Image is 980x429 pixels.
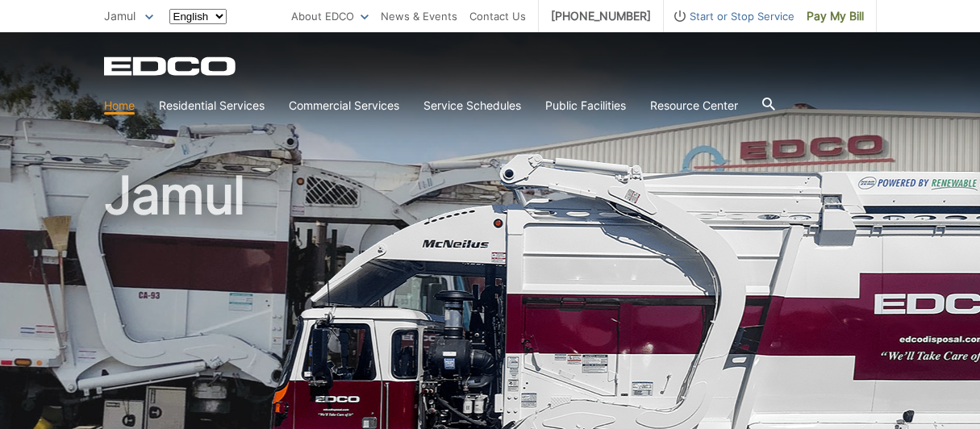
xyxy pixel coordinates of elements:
a: Service Schedules [423,97,521,115]
a: Resource Center [650,97,738,115]
a: News & Events [381,7,457,25]
a: Home [104,97,135,115]
a: About EDCO [291,7,369,25]
a: EDCD logo. Return to the homepage. [104,56,238,76]
span: Pay My Bill [807,7,864,25]
select: Select a language [169,9,227,24]
a: Public Facilities [545,97,626,115]
a: Residential Services [159,97,265,115]
a: Contact Us [469,7,526,25]
span: Jamul [104,9,136,23]
a: Commercial Services [289,97,399,115]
